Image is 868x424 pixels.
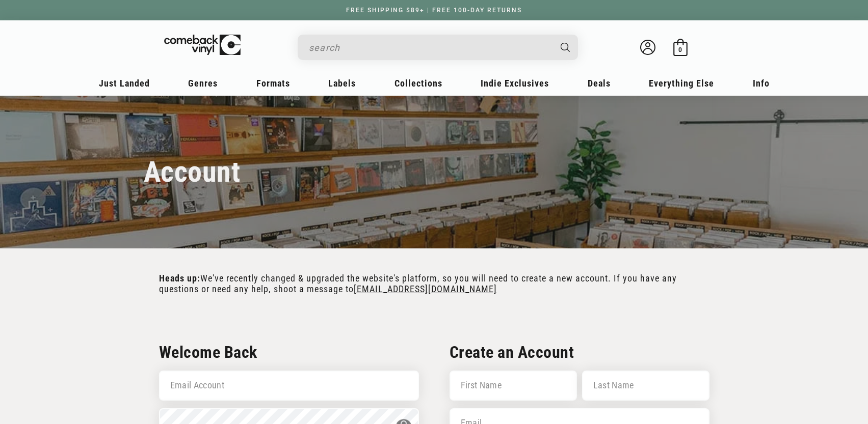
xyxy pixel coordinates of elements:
[678,46,682,53] span: 0
[328,78,356,89] span: Labels
[649,78,714,89] span: Everything Else
[753,78,770,89] span: Info
[309,37,550,58] input: search
[394,78,442,89] span: Collections
[298,35,578,60] div: Search
[159,273,200,284] strong: Heads up:
[588,78,611,89] span: Deals
[481,78,549,89] span: Indie Exclusives
[99,78,150,89] span: Just Landed
[354,284,497,294] a: [EMAIL_ADDRESS][DOMAIN_NAME]
[336,7,532,14] a: FREE SHIPPING $89+ | FREE 100-DAY RETURNS
[159,371,419,401] input: Email Account
[159,273,709,294] p: We've recently changed & upgraded the website's platform, so you will need to create a new accoun...
[582,371,709,401] input: Last Name
[551,35,579,60] button: Search
[450,344,709,360] h2: Create an Account
[256,78,290,89] span: Formats
[144,155,241,189] h1: Account
[188,78,218,89] span: Genres
[450,371,577,401] input: First Name
[159,344,419,360] h2: Welcome Back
